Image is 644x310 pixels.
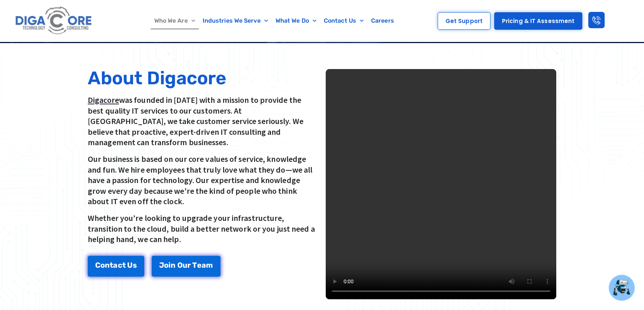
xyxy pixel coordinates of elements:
span: o [100,261,105,269]
span: a [202,261,206,269]
span: t [122,261,126,269]
span: U [127,261,133,269]
a: Careers [367,12,398,29]
h2: About Digacore [88,69,318,87]
span: n [171,261,176,269]
a: Join Our Team [152,256,220,277]
span: J [159,261,164,269]
span: c [118,261,122,269]
a: Get Support [438,12,490,30]
a: Contact Us [320,12,367,29]
a: Who We Are [151,12,199,29]
span: Get Support [445,18,483,24]
nav: Menu [128,12,421,29]
a: Industries We Serve [199,12,272,29]
span: n [105,261,110,269]
span: T [192,261,197,269]
span: u [183,261,187,269]
span: m [206,261,213,269]
a: Pricing & IT Assessment [494,12,582,30]
span: i [168,261,171,269]
span: e [197,261,202,269]
span: t [110,261,113,269]
p: Our business is based on our core values of service, knowledge and fun. We hire employees that tr... [88,154,318,207]
span: r [187,261,191,269]
span: a [113,261,117,269]
span: o [164,261,168,269]
a: Digacore [88,95,119,105]
span: O [177,261,183,269]
p: was founded in [DATE] with a mission to provide the best quality IT services to our customers. At... [88,95,318,148]
a: What We Do [272,12,320,29]
a: Contact Us [88,256,144,277]
p: Whether you’re looking to upgrade your infrastructure, transition to the cloud, build a better ne... [88,213,318,245]
img: Digacore logo 1 [13,4,94,38]
span: s [133,261,137,269]
span: C [95,261,100,269]
span: Pricing & IT Assessment [502,18,574,24]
